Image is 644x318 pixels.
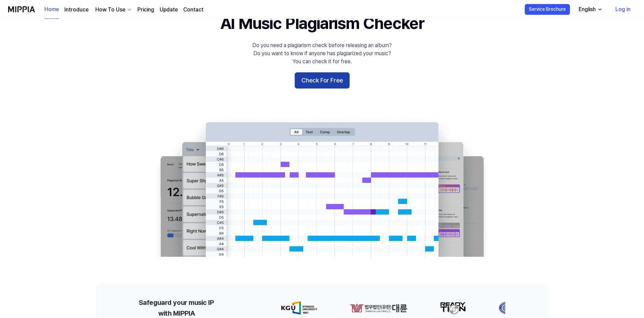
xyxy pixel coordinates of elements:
[64,6,89,14] a: Introduce
[252,41,392,66] div: Do you need a plagiarism check before releasing an album? Do you want to know if anyone has plagi...
[525,4,570,15] button: Service Brochure
[295,72,350,89] button: Check For Free
[137,6,154,14] a: Pricing
[573,3,607,16] button: English
[577,5,597,13] div: English
[493,301,514,315] img: partner-logo-3
[183,6,203,14] a: Contact
[44,0,59,19] a: Home
[94,6,132,14] button: How To Use
[435,301,461,315] img: partner-logo-2
[276,301,312,315] img: partner-logo-0
[160,6,178,14] a: Update
[345,301,402,315] img: partner-logo-1
[220,12,424,35] h1: AI Music Plagiarism Checker
[147,115,497,257] img: main Image
[94,6,127,14] div: How To Use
